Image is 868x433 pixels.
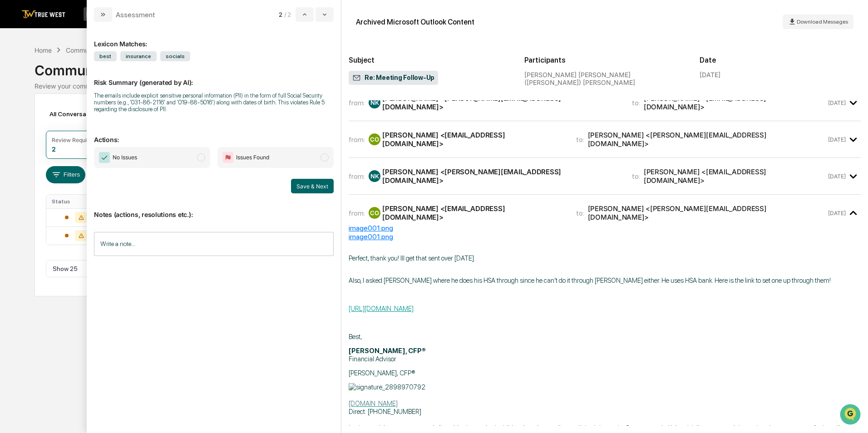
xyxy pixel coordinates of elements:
[349,254,475,262] span: Perfect, thank you! Ill get that sent over [DATE].
[35,82,833,90] div: Review your communication records across channels
[31,79,115,86] div: We're available if you need us!
[113,153,137,162] span: No Issues
[349,276,831,285] span: Also, I asked [PERSON_NAME] where he does his HSA through since he can’t do it through [PERSON_NA...
[62,111,116,127] a: 🗄️Attestations
[94,200,334,218] p: Notes (actions, resolutions etc.):
[382,204,565,221] div: [PERSON_NAME] <[EMAIL_ADDRESS][DOMAIN_NAME]>
[828,210,846,216] time: Thursday, October 9, 2025 at 5:54:02 AM
[349,305,414,313] a: [URL][DOMAIN_NAME]
[284,11,294,18] span: / 2
[236,153,269,162] span: Issues Found
[349,224,861,232] div: image001.png
[349,347,426,355] span: [PERSON_NAME], CFP®
[369,97,380,108] div: NK
[349,232,861,241] div: image001.png
[349,355,396,363] span: Financial Advisor
[382,167,621,185] div: [PERSON_NAME] <[PERSON_NAME][EMAIL_ADDRESS][DOMAIN_NAME]>
[52,137,95,143] div: Review Required
[46,195,105,208] th: Status
[120,51,157,61] span: insurance
[18,114,59,123] span: Preclearance
[588,204,827,221] div: [PERSON_NAME] <[PERSON_NAME][EMAIL_ADDRESS][DOMAIN_NAME]>
[632,172,640,181] span: to:
[9,69,25,86] img: 1746055101610-c473b297-6a78-478c-a979-82029cc54cd1
[349,172,365,181] span: from:
[279,11,282,18] span: 2
[94,92,334,113] div: The emails include explicit sensitive personal information (PII) in the form of full Social Secur...
[783,15,853,29] button: Download Messages
[632,98,640,107] span: to:
[382,94,621,111] div: [PERSON_NAME] <[PERSON_NAME][EMAIL_ADDRESS][DOMAIN_NAME]>
[349,135,365,144] span: from:
[828,173,846,180] time: Wednesday, October 8, 2025 at 1:18:40 PM
[94,68,334,86] p: Risk Summary (generated by AI):
[291,179,334,193] button: Save & Next
[46,107,114,121] div: All Conversations
[524,56,686,64] h2: Participants
[644,94,827,111] div: [PERSON_NAME] <[EMAIL_ADDRESS][DOMAIN_NAME]>
[22,10,65,19] img: logo
[5,111,62,127] a: 🖐️Preclearance
[576,209,584,217] span: to:
[160,51,190,61] span: socials
[66,115,73,123] div: 🗄️
[222,152,233,163] img: Flag
[35,55,833,79] div: Communications Archive
[369,207,380,219] div: CO
[349,383,425,391] img: signature_2898970792
[52,145,56,153] div: 2
[356,18,474,26] div: Archived Microsoft Outlook Content
[828,136,846,143] time: Wednesday, October 8, 2025 at 12:12:40 PM
[349,399,398,408] a: [DOMAIN_NAME]
[349,333,362,341] span: Best,
[9,19,165,34] p: How can we help?
[18,132,57,141] span: Data Lookup
[700,56,861,64] h2: Date
[349,209,365,217] span: from:
[9,115,16,123] div: 🖐️
[75,114,113,123] span: Attestations
[66,46,139,54] div: Communications Archive
[349,56,510,64] h2: Subject
[588,131,827,148] div: [PERSON_NAME] <[PERSON_NAME][EMAIL_ADDRESS][DOMAIN_NAME]>
[576,135,584,144] span: to:
[35,46,52,54] div: Home
[828,99,846,106] time: Wednesday, October 8, 2025 at 10:46:49 AM
[524,71,686,86] div: [PERSON_NAME] [PERSON_NAME] ([PERSON_NAME]) [PERSON_NAME]
[5,128,61,144] a: 🔎Data Lookup
[644,167,827,185] div: [PERSON_NAME] <[EMAIL_ADDRESS][DOMAIN_NAME]>
[116,10,155,19] div: Assessment
[797,19,848,25] span: Download Messages
[90,154,110,161] span: Pylon
[94,51,117,61] span: best
[349,369,415,377] span: [PERSON_NAME], CFP®
[154,72,165,83] button: Start new chat
[349,98,365,107] span: from:
[352,74,434,83] span: Re: Meeting Follow-Up
[94,29,334,48] div: Lexicon Matches:
[99,152,110,163] img: Checkmark
[9,133,16,140] div: 🔎
[46,166,85,183] button: Filters
[382,131,565,148] div: [PERSON_NAME] <[EMAIL_ADDRESS][DOMAIN_NAME]>
[700,71,720,79] div: [DATE]
[369,170,380,182] div: NK
[369,133,380,145] div: CO
[94,125,334,143] p: Actions:
[31,69,149,79] div: Start new chat
[64,153,110,161] a: Powered byPylon
[839,403,863,428] iframe: Open customer support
